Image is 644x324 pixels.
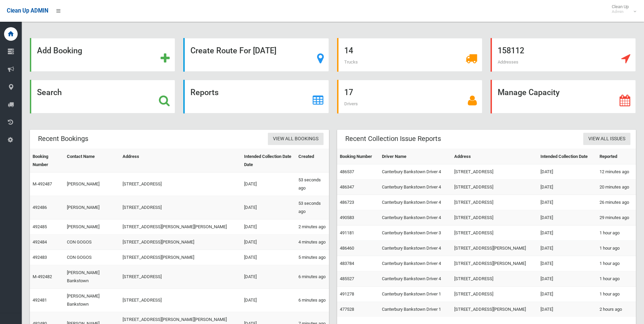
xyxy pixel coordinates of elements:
[30,38,175,72] a: Add Booking
[608,4,636,14] span: Clean Up
[597,256,636,271] td: 1 hour ago
[37,46,82,55] strong: Add Booking
[340,246,354,251] a: 486460
[241,289,296,312] td: [DATE]
[120,235,241,250] td: [STREET_ADDRESS][PERSON_NAME]
[120,173,241,196] td: [STREET_ADDRESS]
[33,205,47,210] a: 492486
[64,250,120,265] td: CON GOGOS
[538,287,597,302] td: [DATE]
[120,149,241,173] th: Address
[296,173,329,196] td: 53 seconds ago
[120,289,241,312] td: [STREET_ADDRESS]
[7,7,48,14] span: Clean Up ADMIN
[337,38,482,72] a: 14 Trucks
[340,200,354,205] a: 486723
[241,149,296,173] th: Intended Collection Date Date
[296,196,329,219] td: 53 seconds ago
[597,180,636,195] td: 20 minutes ago
[538,180,597,195] td: [DATE]
[597,287,636,302] td: 1 hour ago
[538,256,597,271] td: [DATE]
[340,291,354,296] a: 491278
[33,224,47,229] a: 492485
[379,164,452,180] td: Canterbury Bankstown Driver 4
[30,149,64,173] th: Booking Number
[452,256,538,271] td: [STREET_ADDRESS][PERSON_NAME]
[597,226,636,241] td: 1 hour ago
[498,88,559,97] strong: Manage Capacity
[241,250,296,265] td: [DATE]
[612,9,629,14] small: Admin
[344,88,353,97] strong: 17
[340,169,354,174] a: 486537
[452,302,538,317] td: [STREET_ADDRESS][PERSON_NAME]
[379,287,452,302] td: Canterbury Bankstown Driver 1
[379,302,452,317] td: Canterbury Bankstown Driver 1
[452,210,538,226] td: [STREET_ADDRESS]
[64,265,120,289] td: [PERSON_NAME] Bankstown
[64,219,120,235] td: [PERSON_NAME]
[597,210,636,226] td: 29 minutes ago
[30,80,175,113] a: Search
[452,241,538,256] td: [STREET_ADDRESS][PERSON_NAME]
[344,101,358,106] span: Drivers
[120,250,241,265] td: [STREET_ADDRESS][PERSON_NAME]
[379,226,452,241] td: Canterbury Bankstown Driver 3
[296,265,329,289] td: 6 minutes ago
[183,38,329,72] a: Create Route For [DATE]
[452,271,538,287] td: [STREET_ADDRESS]
[379,241,452,256] td: Canterbury Bankstown Driver 4
[296,235,329,250] td: 4 minutes ago
[183,80,329,113] a: Reports
[241,235,296,250] td: [DATE]
[597,241,636,256] td: 1 hour ago
[379,195,452,210] td: Canterbury Bankstown Driver 4
[190,88,219,97] strong: Reports
[33,274,52,279] a: M-492482
[597,164,636,180] td: 12 minutes ago
[379,256,452,271] td: Canterbury Bankstown Driver 4
[120,265,241,289] td: [STREET_ADDRESS]
[64,149,120,173] th: Contact Name
[597,149,636,164] th: Reported
[33,181,52,186] a: M-492487
[340,276,354,281] a: 485527
[190,46,276,55] strong: Create Route For [DATE]
[296,250,329,265] td: 5 minutes ago
[379,210,452,226] td: Canterbury Bankstown Driver 4
[538,241,597,256] td: [DATE]
[491,80,636,113] a: Manage Capacity
[340,307,354,312] a: 477528
[538,164,597,180] td: [DATE]
[452,226,538,241] td: [STREET_ADDRESS]
[344,46,353,55] strong: 14
[268,133,324,145] a: View All Bookings
[340,184,354,190] a: 486347
[337,80,482,113] a: 17 Drivers
[241,173,296,196] td: [DATE]
[241,196,296,219] td: [DATE]
[64,235,120,250] td: CON GOGOS
[64,289,120,312] td: [PERSON_NAME] Bankstown
[37,88,62,97] strong: Search
[241,265,296,289] td: [DATE]
[379,180,452,195] td: Canterbury Bankstown Driver 4
[538,226,597,241] td: [DATE]
[597,271,636,287] td: 1 hour ago
[452,287,538,302] td: [STREET_ADDRESS]
[30,132,96,145] header: Recent Bookings
[340,215,354,220] a: 490583
[337,149,379,164] th: Booking Number
[344,59,358,65] span: Trucks
[340,261,354,266] a: 483784
[597,195,636,210] td: 26 minutes ago
[241,219,296,235] td: [DATE]
[583,133,630,145] a: View All Issues
[491,38,636,72] a: 158112 Addresses
[120,219,241,235] td: [STREET_ADDRESS][PERSON_NAME][PERSON_NAME]
[538,302,597,317] td: [DATE]
[452,195,538,210] td: [STREET_ADDRESS]
[379,149,452,164] th: Driver Name
[498,59,518,65] span: Addresses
